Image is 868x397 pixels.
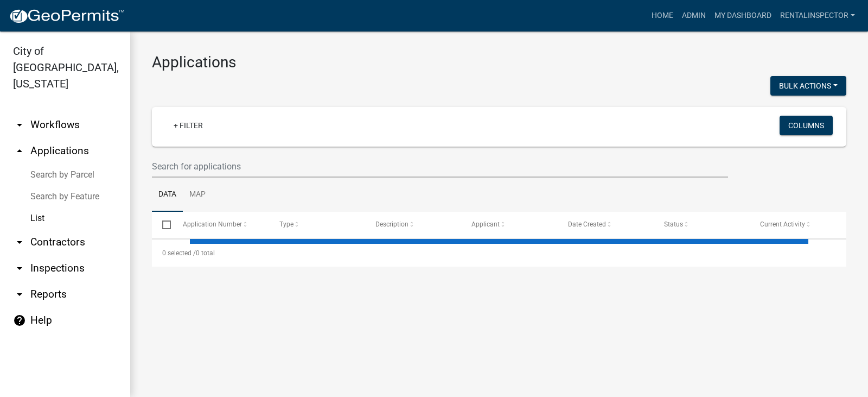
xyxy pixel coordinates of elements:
i: arrow_drop_down [13,118,26,131]
input: Search for applications [152,155,728,178]
button: Columns [780,116,833,135]
datatable-header-cell: Select [152,212,173,238]
i: arrow_drop_up [13,144,26,157]
button: Bulk Actions [770,76,846,96]
datatable-header-cell: Status [654,212,750,238]
i: arrow_drop_down [13,288,26,301]
a: + Filter [165,116,212,135]
span: Status [664,220,683,228]
datatable-header-cell: Applicant [462,212,558,238]
datatable-header-cell: Description [365,212,461,238]
datatable-header-cell: Application Number [173,212,269,238]
datatable-header-cell: Type [269,212,365,238]
span: Application Number [183,220,242,228]
a: Data [152,178,183,212]
span: Date Created [568,220,606,228]
a: Home [647,5,678,26]
a: Admin [678,5,710,26]
span: Current Activity [761,220,806,228]
i: arrow_drop_down [13,262,26,275]
h3: Applications [152,53,846,72]
span: Applicant [472,220,500,228]
span: 0 selected / [162,249,196,257]
datatable-header-cell: Date Created [558,212,654,238]
a: rentalinspector [776,5,859,26]
i: help [13,314,26,327]
span: Description [375,220,409,228]
a: Map [183,178,212,212]
span: Type [279,220,293,228]
i: arrow_drop_down [13,236,26,249]
a: My Dashboard [710,5,776,26]
datatable-header-cell: Current Activity [750,212,846,238]
div: 0 total [152,240,846,267]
